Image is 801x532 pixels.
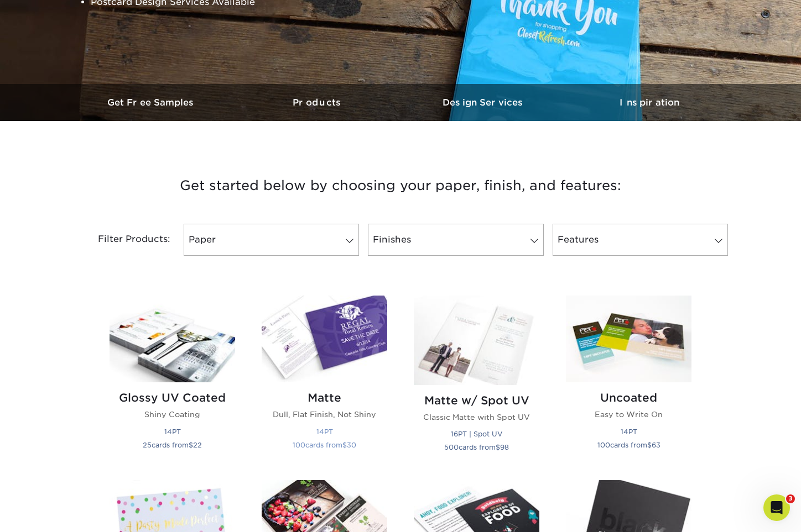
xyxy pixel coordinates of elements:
a: Inspiration [566,84,732,121]
a: Design Services [400,84,566,121]
p: Dull, Flat Finish, Not Shiny [262,409,387,420]
h3: Design Services [400,97,566,108]
div: Filter Products: [69,224,179,256]
span: $ [647,441,652,449]
small: cards from [597,441,660,449]
a: Matte w/ Spot UV Postcards Matte w/ Spot UV Classic Matte with Spot UV 16PT | Spot UV 500cards fr... [414,296,539,467]
p: Shiny Coating [110,409,235,420]
h2: Matte [262,391,387,404]
h2: Matte w/ Spot UV [414,394,539,407]
span: $ [342,441,347,449]
img: Matte Postcards [262,296,387,382]
span: 100 [293,441,305,449]
a: Paper [184,224,359,256]
h3: Get started below by choosing your paper, finish, and features: [77,161,724,210]
small: 14PT [621,428,637,436]
p: Classic Matte with Spot UV [414,412,539,423]
img: Uncoated Postcards [566,296,691,382]
a: Products [235,84,400,121]
span: 63 [652,441,660,449]
h3: Products [235,97,400,108]
small: cards from [293,441,356,449]
span: 22 [193,441,202,449]
a: Glossy UV Coated Postcards Glossy UV Coated Shiny Coating 14PT 25cards from$22 [110,296,235,467]
img: Matte w/ Spot UV Postcards [414,296,539,385]
span: 100 [597,441,610,449]
small: cards from [444,443,509,451]
iframe: Intercom live chat [763,494,790,521]
small: 14PT [164,428,181,436]
small: 14PT [316,428,333,436]
span: 3 [786,494,795,503]
h3: Get Free Samples [69,97,235,108]
a: Matte Postcards Matte Dull, Flat Finish, Not Shiny 14PT 100cards from$30 [262,296,387,467]
small: 16PT | Spot UV [451,430,502,438]
h2: Uncoated [566,391,691,404]
h2: Glossy UV Coated [110,391,235,404]
span: $ [189,441,193,449]
a: Uncoated Postcards Uncoated Easy to Write On 14PT 100cards from$63 [566,296,691,467]
small: cards from [143,441,202,449]
a: Features [553,224,728,256]
span: 98 [500,443,509,451]
span: 500 [444,443,459,451]
img: Glossy UV Coated Postcards [110,296,235,382]
p: Easy to Write On [566,409,691,420]
a: Finishes [368,224,543,256]
span: 25 [143,441,152,449]
h3: Inspiration [566,97,732,108]
a: Get Free Samples [69,84,235,121]
span: 30 [347,441,356,449]
span: $ [496,443,500,451]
